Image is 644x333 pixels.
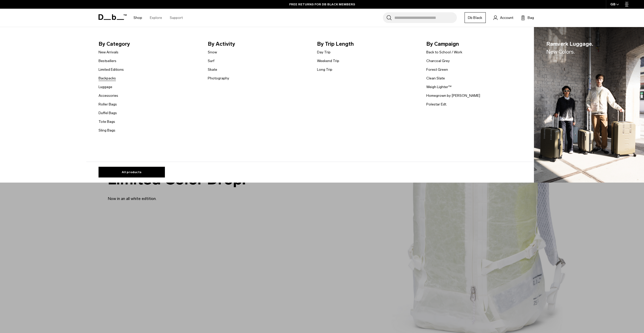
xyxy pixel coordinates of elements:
[317,40,418,48] span: By Trip Length
[546,40,593,56] span: Ramverk Luggage.
[99,67,124,72] a: Limited Editions
[426,76,445,81] a: Clean Slate
[208,58,214,64] a: Surf
[208,67,217,72] a: Skate
[99,102,117,107] a: Roller Bags
[99,110,117,116] a: Duffel Bags
[534,27,644,183] a: Ramverk Luggage.New Colors. Db
[465,12,486,23] a: Db Black
[208,50,217,55] a: Snow
[426,93,480,98] a: Homegrown by [PERSON_NAME]
[99,84,112,90] a: Luggage
[493,15,513,21] a: Account
[426,50,462,55] a: Back to School / Work
[426,40,527,48] span: By Campaign
[99,40,200,48] span: By Category
[133,9,142,27] a: Shop
[99,76,116,81] a: Backpacks
[99,93,118,98] a: Accessories
[208,76,229,81] a: Photography
[99,167,165,177] a: All products
[317,67,332,72] a: Long Trip
[534,27,644,183] img: Db
[150,9,162,27] a: Explore
[99,50,118,55] a: New Arrivals
[317,50,331,55] a: Day Trip
[500,15,513,20] span: Account
[426,67,448,72] a: Forest Green
[170,9,183,27] a: Support
[99,58,116,64] a: Bestsellers
[426,58,450,64] a: Charcoal Grey
[521,15,534,21] button: Bag
[317,58,339,64] a: Weekend Trip
[546,49,575,55] span: New Colors.
[208,40,309,48] span: By Activity
[289,2,355,7] a: FREE RETURNS FOR DB BLACK MEMBERS
[99,119,115,124] a: Tote Bags
[130,9,187,27] nav: Main Navigation
[426,102,447,107] a: Polestar Edt.
[528,15,534,20] span: Bag
[99,128,115,133] a: Sling Bags
[426,84,452,90] a: Weigh Lighter™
